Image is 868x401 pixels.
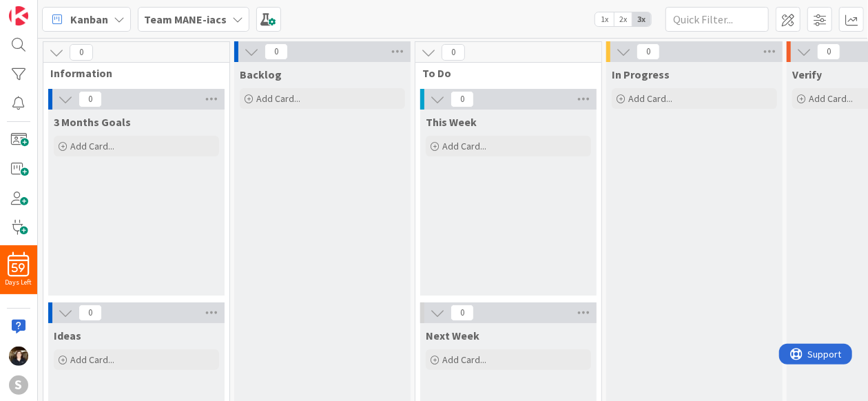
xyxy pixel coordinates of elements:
span: 3 Months Goals [54,115,131,129]
span: Add Card... [442,353,486,366]
span: Kanban [70,11,108,28]
b: Team MANE-iacs [144,12,227,26]
span: This Week [426,115,477,129]
span: Add Card... [70,353,114,366]
span: 3x [632,12,651,26]
div: S [9,376,28,395]
span: Add Card... [628,92,672,105]
input: Quick Filter... [665,7,769,32]
span: In Progress [612,68,670,81]
span: 2x [614,12,632,26]
span: 0 [451,305,474,321]
span: Next Week [426,329,479,342]
span: 0 [451,91,474,107]
span: 0 [265,43,288,60]
span: 59 [12,263,25,273]
span: 0 [70,44,93,61]
span: Backlog [240,68,282,81]
span: Ideas [54,329,81,342]
span: Support [29,2,63,19]
span: Information [50,66,212,80]
span: 0 [79,305,102,321]
span: 0 [817,43,840,60]
span: 0 [442,44,465,61]
span: 0 [79,91,102,107]
img: KS [9,347,28,366]
span: 1x [595,12,614,26]
span: Add Card... [442,140,486,152]
span: To Do [422,66,584,80]
span: Add Card... [256,92,300,105]
span: Verify [792,68,822,81]
span: Add Card... [70,140,114,152]
span: Add Card... [809,92,853,105]
span: 0 [637,43,660,60]
img: Visit kanbanzone.com [9,6,28,25]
